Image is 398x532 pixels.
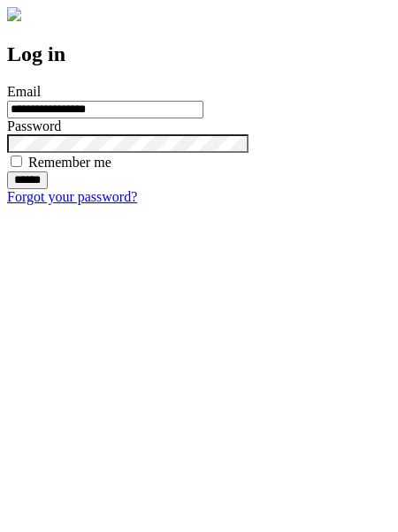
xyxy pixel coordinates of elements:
[28,155,111,170] label: Remember me
[7,189,137,204] a: Forgot your password?
[7,7,21,21] img: logo-4e3dc11c47720685a147b03b5a06dd966a58ff35d612b21f08c02c0306f2b779.png
[7,42,391,66] h2: Log in
[7,84,41,99] label: Email
[7,118,61,133] label: Password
